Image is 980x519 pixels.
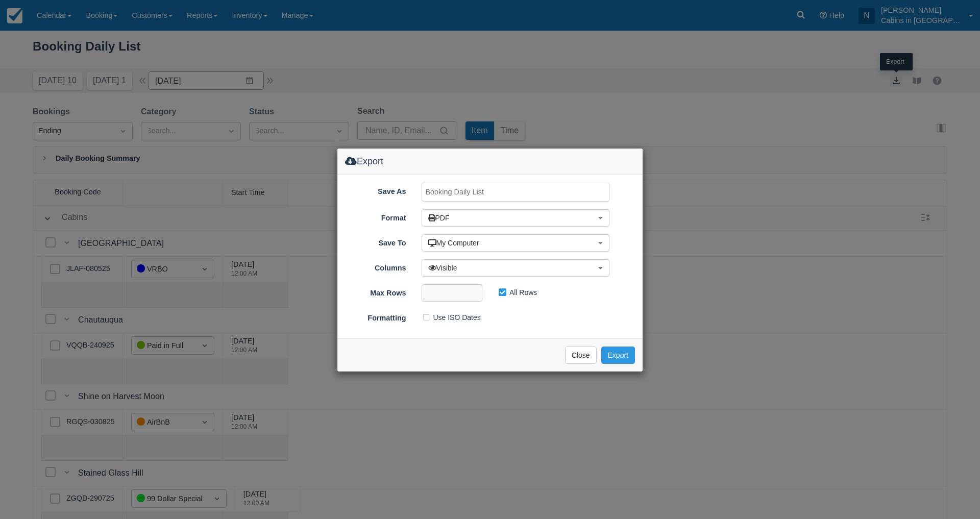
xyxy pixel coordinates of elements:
[428,239,479,247] span: My Computer
[428,264,457,272] span: Visible
[422,209,610,227] button: PDF
[422,259,610,277] button: Visible
[422,313,487,321] span: Use ISO Dates
[337,259,414,274] label: Columns
[337,234,414,249] label: Save To
[337,284,414,299] label: Max Rows
[498,288,544,296] span: All Rows
[422,234,610,252] button: My Computer
[498,285,544,300] label: All Rows
[422,183,610,202] input: Booking Daily List
[337,183,414,197] label: Save As
[345,156,635,167] h4: Export
[337,209,414,224] label: Format
[601,347,635,364] button: Export
[565,347,597,364] button: Close
[422,310,487,325] label: Use ISO Dates
[337,309,414,324] label: Formatting
[428,214,450,222] span: PDF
